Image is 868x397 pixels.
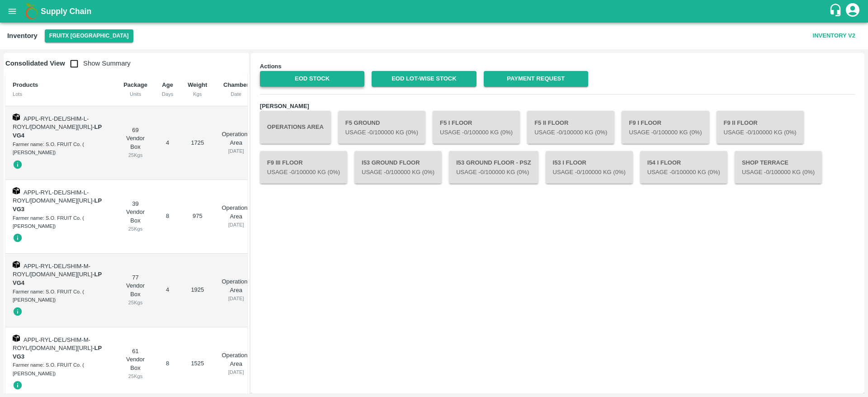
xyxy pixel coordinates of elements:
[260,103,309,109] b: [PERSON_NAME]
[123,126,147,160] div: 69 Vendor Box
[622,111,709,143] button: F9 I FloorUsage -0/100000 Kg (0%)
[440,128,513,137] p: Usage - 0 /100000 Kg (0%)
[188,90,207,98] div: Kgs
[123,347,147,381] div: 61 Vendor Box
[13,271,102,286] strong: LP VG4
[13,336,92,352] span: APPL-RYL-DEL/SHIM-M-ROYL/[DOMAIN_NAME][URL]
[123,81,147,88] b: Package
[222,147,250,155] div: [DATE]
[534,128,607,137] p: Usage - 0 /100000 Kg (0%)
[717,111,804,143] button: F9 II FloorUsage -0/100000 Kg (0%)
[155,254,180,327] td: 4
[354,151,442,184] button: I53 Ground FloorUsage -0/100000 Kg (0%)
[45,29,133,43] button: Select DC
[260,63,282,70] b: Actions
[527,111,614,143] button: F5 II FloorUsage -0/100000 Kg (0%)
[222,204,250,221] p: Operations Area
[7,32,38,39] b: Inventory
[123,274,147,307] div: 77 Vendor Box
[13,81,38,88] b: Products
[191,286,204,293] span: 1925
[222,221,250,229] div: [DATE]
[13,115,92,131] span: APPL-RYL-DEL/SHIM-L-ROYL/[DOMAIN_NAME][URL]
[41,7,91,16] b: Supply Chain
[191,360,204,367] span: 1525
[155,106,180,180] td: 4
[155,180,180,254] td: 8
[629,128,702,137] p: Usage - 0 /100000 Kg (0%)
[13,345,102,360] strong: LP VG3
[260,111,331,143] button: Operations Area
[123,298,147,307] div: 25 Kgs
[23,2,41,20] img: logo
[433,111,520,143] button: F5 I FloorUsage -0/100000 Kg (0%)
[13,197,102,213] strong: LP VG3
[553,168,626,177] p: Usage - 0 /100000 Kg (0%)
[735,151,822,184] button: Shop TerraceUsage -0/100000 Kg (0%)
[742,168,815,177] p: Usage - 0 /100000 Kg (0%)
[13,271,102,286] span: -
[188,81,207,88] b: Weight
[829,3,844,19] div: customer-support
[13,345,102,360] span: -
[41,5,829,18] a: Supply Chain
[13,361,109,378] div: Farmer name: S.O. FRUIT Co. ( [PERSON_NAME])
[2,1,23,22] button: open drawer
[13,140,109,157] div: Farmer name: S.O. FRUIT Co. ( [PERSON_NAME])
[844,2,861,21] div: account of current user
[162,81,173,88] b: Age
[13,189,92,204] span: APPL-RYL-DEL/SHIM-L-ROYL/[DOMAIN_NAME][URL]
[13,90,109,98] div: Lots
[13,123,102,139] strong: LP VG4
[222,90,250,98] div: Date
[13,261,20,268] img: box
[13,288,109,304] div: Farmer name: S.O. FRUIT Co. ( [PERSON_NAME])
[345,128,418,137] p: Usage - 0 /100000 Kg (0%)
[338,111,425,143] button: F5 GroundUsage -0/100000 Kg (0%)
[267,168,340,177] p: Usage - 0 /100000 Kg (0%)
[372,71,476,87] a: EOD Lot-wise Stock
[123,151,147,159] div: 25 Kgs
[13,335,20,342] img: box
[5,60,65,67] b: Consolidated View
[484,71,588,87] a: Payment Request
[123,200,147,233] div: 39 Vendor Box
[222,351,250,368] p: Operations Area
[162,90,173,98] div: Days
[193,213,203,219] span: 975
[123,90,147,98] div: Units
[260,151,347,184] button: F9 III FloorUsage -0/100000 Kg (0%)
[13,263,92,278] span: APPL-RYL-DEL/SHIM-M-ROYL/[DOMAIN_NAME][URL]
[724,128,797,137] p: Usage - 0 /100000 Kg (0%)
[362,168,434,177] p: Usage - 0 /100000 Kg (0%)
[449,151,538,184] button: I53 Ground Floor - PSZUsage -0/100000 Kg (0%)
[13,187,20,194] img: box
[640,151,727,184] button: I54 I FloorUsage -0/100000 Kg (0%)
[456,168,531,177] p: Usage - 0 /100000 Kg (0%)
[13,123,102,139] span: -
[260,71,364,87] a: EOD Stock
[222,130,250,147] p: Operations Area
[222,368,250,376] div: [DATE]
[222,294,250,302] div: [DATE]
[191,139,204,146] span: 1725
[223,81,249,88] b: Chamber
[647,168,720,177] p: Usage - 0 /100000 Kg (0%)
[123,225,147,233] div: 25 Kgs
[123,372,147,380] div: 25 Kgs
[222,278,250,294] p: Operations Area
[13,214,109,231] div: Farmer name: S.O. FRUIT Co. ( [PERSON_NAME])
[65,60,131,67] span: Show Summary
[13,113,20,121] img: box
[546,151,633,184] button: I53 I FloorUsage -0/100000 Kg (0%)
[809,28,859,44] button: Inventory V2
[13,197,102,213] span: -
